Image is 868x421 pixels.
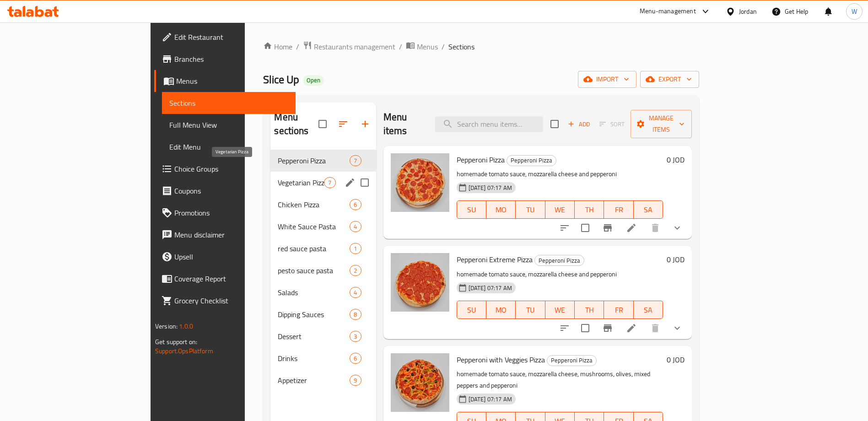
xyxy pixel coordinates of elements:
span: SU [461,203,483,216]
span: White Sauce Pasta [278,221,350,232]
div: Dessert3 [270,325,376,347]
li: / [442,41,445,52]
div: White Sauce Pasta4 [270,216,376,237]
span: 1.0.0 [179,320,193,332]
span: Pepperoni Pizza [507,155,556,166]
button: Manage items [631,110,692,138]
div: Salads [278,287,350,298]
span: W [852,6,857,16]
span: pesto sauce pasta [278,265,350,276]
span: 1 [350,244,361,253]
a: Coverage Report [154,268,296,290]
span: MO [490,303,512,317]
span: Get support on: [155,336,197,348]
button: Add [564,117,593,131]
span: Add [566,119,591,130]
span: WE [549,203,571,216]
span: Grocery Checklist [174,295,288,306]
a: Edit menu item [626,222,637,233]
button: MO [486,200,516,219]
span: TH [578,203,600,216]
a: Choice Groups [154,158,296,180]
button: FR [604,200,633,219]
span: Appetizer [278,375,350,386]
div: pesto sauce pasta2 [270,259,376,281]
div: Appetizer9 [270,369,376,391]
span: 8 [350,310,361,319]
a: Menu disclaimer [154,224,296,246]
span: Dessert [278,331,350,342]
span: Sort sections [332,113,354,135]
span: SU [461,303,483,317]
div: items [350,265,361,276]
span: 6 [350,354,361,363]
div: items [350,309,361,320]
a: Menus [406,41,438,53]
a: Upsell [154,246,296,268]
span: 3 [350,332,361,341]
button: MO [486,301,516,319]
span: Choice Groups [174,163,288,174]
button: show more [666,317,688,339]
button: FR [604,301,633,319]
span: Select section [545,114,564,134]
div: items [350,243,361,254]
span: MO [490,203,512,216]
div: Chicken Pizza6 [270,194,376,216]
span: Dipping Sauces [278,309,350,320]
span: SA [637,303,659,317]
button: WE [545,200,575,219]
button: Branch-specific-item [597,217,619,239]
div: items [350,221,361,232]
span: Upsell [174,251,288,262]
span: Select to update [576,218,595,237]
span: Select to update [576,318,595,338]
h6: 0 JOD [667,253,685,266]
span: Coverage Report [174,273,288,284]
span: Branches [174,54,288,65]
input: search [435,116,543,132]
h6: 0 JOD [667,153,685,166]
button: show more [666,217,688,239]
span: Open [303,76,324,84]
span: [DATE] 07:17 AM [465,395,516,404]
div: Pepperoni Pizza [278,155,350,166]
svg: Show Choices [672,222,683,233]
span: Drinks [278,353,350,364]
div: items [324,177,335,188]
span: Restaurants management [314,41,395,52]
span: 9 [350,376,361,385]
span: Version: [155,320,178,332]
span: Promotions [174,207,288,218]
p: homemade tomato sauce, mozzarella cheese and pepperoni [457,269,663,280]
p: homemade tomato sauce, mozzarella cheese, mushrooms, olives, mixed peppers and pepperoni [457,368,663,391]
span: [DATE] 07:17 AM [465,284,516,292]
div: red sauce pasta1 [270,237,376,259]
span: 7 [350,157,361,165]
div: Pepperoni Pizza [534,255,584,266]
span: FR [608,203,630,216]
button: TU [516,200,545,219]
a: Edit Menu [162,136,296,158]
button: SA [634,200,663,219]
span: 7 [324,178,335,187]
span: Pepperoni Pizza [457,153,505,167]
span: Pepperoni Pizza [535,255,584,266]
div: red sauce pasta [278,243,350,254]
span: Coupons [174,185,288,196]
span: Menu disclaimer [174,229,288,240]
a: Coupons [154,180,296,202]
div: Menu-management [640,6,696,17]
button: edit [343,176,357,189]
div: Vegetarian Pizza7edit [270,172,376,194]
button: delete [644,217,666,239]
span: Select section first [593,117,631,131]
div: items [350,375,361,386]
div: items [350,199,361,210]
span: Chicken Pizza [278,199,350,210]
